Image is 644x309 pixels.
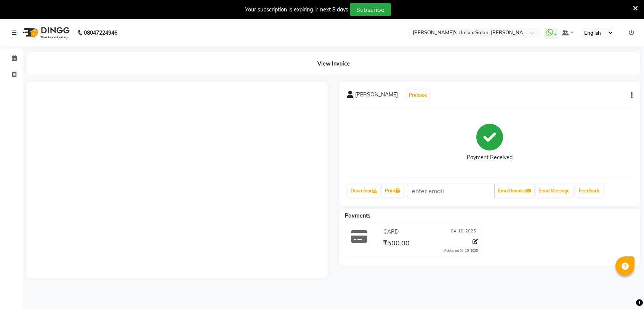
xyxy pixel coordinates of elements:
[451,228,476,236] span: 04-10-2025
[407,184,495,198] input: enter email
[535,184,573,197] button: Send Message
[382,184,403,197] a: Print
[84,22,117,43] b: 08047224946
[383,228,399,236] span: CARD
[612,279,636,301] iframe: chat widget
[467,154,513,162] div: Payment Received
[345,212,370,219] span: Payments
[444,248,478,253] div: Added on 04-10-2025
[350,3,391,16] button: Subscribe
[495,184,534,197] button: Email Invoice
[407,90,429,101] button: Prebook
[19,22,72,43] img: logo
[348,184,380,197] a: Download
[245,6,348,14] div: Your subscription is expiring in next 8 days
[383,239,410,249] span: ₹500.00
[355,91,398,101] span: [PERSON_NAME]
[576,184,603,197] a: Feedback
[27,52,640,75] div: View Invoice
